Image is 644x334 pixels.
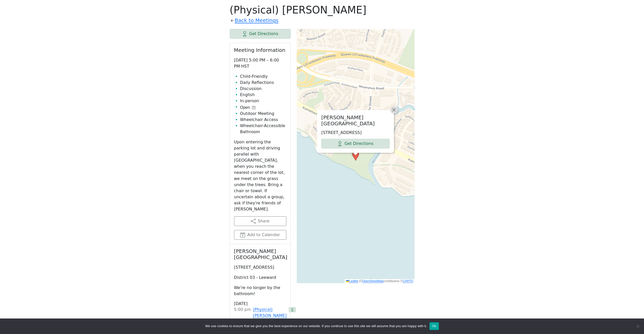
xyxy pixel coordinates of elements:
button: Open [240,104,255,111]
a: Get Directions [321,139,390,148]
span: | [359,279,360,283]
h2: [PERSON_NAME][GEOGRAPHIC_DATA] [321,114,390,127]
button: Ok [430,322,439,330]
li: Child-Friendly [240,73,286,80]
a: Back to Meetings [235,16,278,25]
p: [STREET_ADDRESS] [234,264,286,270]
p: [DATE] 5:00 PM – 6:00 PM HST [234,57,286,69]
div: 5:00 PM [234,307,251,319]
li: Daily Reflections [240,80,286,86]
li: Wheelchair Access [240,117,286,123]
li: In-person [240,98,286,104]
a: Get Directions [230,29,291,39]
span: Open [240,104,250,111]
p: Upon entering the parking lot and driving parallel with [GEOGRAPHIC_DATA], when you reach the nea... [234,139,286,212]
a: (Physical) [PERSON_NAME] [253,307,287,319]
li: Wheelchair-Accessible Bathroom [240,123,286,135]
a: OpenStreetMap [362,279,384,283]
div: © contributors © [345,279,415,283]
a: Leaflet [346,279,358,283]
a: Close popup [390,106,398,114]
h2: Meeting Information [234,47,286,53]
li: Outdoor Meeting [240,111,286,117]
span: × [391,107,397,113]
h1: (Physical) [PERSON_NAME] [230,4,415,16]
button: Share [234,216,286,226]
button: Add to Calendar [234,230,286,240]
span: We use cookies to ensure that we give you the best experience on our website. If you continue to ... [205,324,427,329]
p: We're no longer by the bathroom! [234,285,286,297]
li: Discussion [240,86,286,92]
h2: [PERSON_NAME][GEOGRAPHIC_DATA] [234,248,286,260]
p: District 03 - Leeward [234,275,286,281]
a: CARTO [403,279,413,283]
p: [STREET_ADDRESS] [321,130,390,136]
li: English [240,92,286,98]
h3: [DATE] [234,301,286,307]
span: No [635,324,640,329]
